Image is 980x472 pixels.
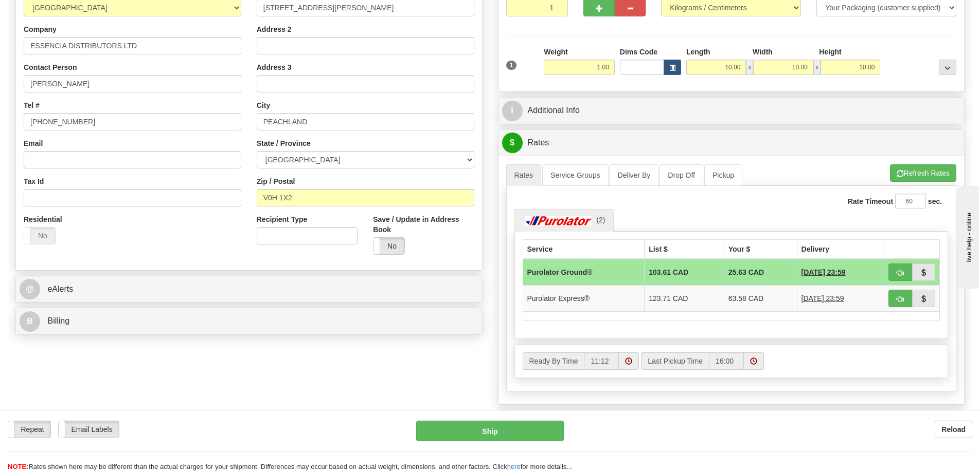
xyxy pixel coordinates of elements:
[20,279,40,299] span: @
[523,239,645,259] th: Service
[801,293,844,304] span: 1 Day
[813,60,821,75] span: x
[502,101,523,121] span: I
[506,164,542,186] a: Rates
[8,421,50,438] label: Repeat
[928,196,942,206] label: sec.
[724,285,797,311] td: 63.58 CAD
[542,164,608,186] a: Service Groups
[20,311,40,332] span: B
[523,352,584,370] label: Ready By Time
[620,47,657,57] label: Dims Code
[502,100,961,121] a: IAdditional Info
[506,61,517,70] span: 1
[645,285,724,311] td: 123.71 CAD
[47,285,73,293] span: eAlerts
[753,47,773,57] label: Width
[797,239,884,259] th: Delivery
[724,239,797,259] th: Your $
[801,267,846,277] span: 5 Days
[645,239,724,259] th: List $
[8,9,95,16] div: live help - online
[24,228,55,244] label: No
[373,238,404,254] label: No
[523,259,645,286] td: Purolator Ground®
[848,196,893,206] label: Rate Timeout
[47,316,69,325] span: Billing
[24,176,44,186] label: Tax Id
[24,214,62,224] label: Residential
[257,214,308,224] label: Recipient Type
[596,216,605,224] span: (2)
[20,279,478,300] a: @ eAlerts
[935,421,972,438] button: Reload
[641,352,709,370] label: Last Pickup Time
[890,164,956,182] button: Refresh Rates
[24,24,57,34] label: Company
[502,133,523,153] span: $
[502,133,961,154] a: $Rates
[507,463,521,470] a: here
[523,285,645,311] td: Purolator Express®
[704,164,742,186] a: Pickup
[8,463,28,470] span: NOTE:
[610,164,659,186] a: Deliver By
[523,216,595,226] img: Purolator
[956,183,979,288] iframe: chat widget
[416,421,564,441] button: Ship
[20,311,478,332] a: B Billing
[24,138,43,148] label: Email
[257,176,295,186] label: Zip / Postal
[373,214,474,235] label: Save / Update in Address Book
[257,62,292,72] label: Address 3
[724,259,797,286] td: 25.63 CAD
[24,62,77,72] label: Contact Person
[257,100,270,110] label: City
[819,47,842,57] label: Height
[59,421,119,438] label: Email Labels
[941,425,966,433] b: Reload
[939,60,956,75] div: ...
[645,259,724,286] td: 103.61 CAD
[24,100,40,110] label: Tel #
[746,60,753,75] span: x
[686,47,710,57] label: Length
[660,164,703,186] a: Drop Off
[257,138,311,148] label: State / Province
[544,47,567,57] label: Weight
[257,24,292,34] label: Address 2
